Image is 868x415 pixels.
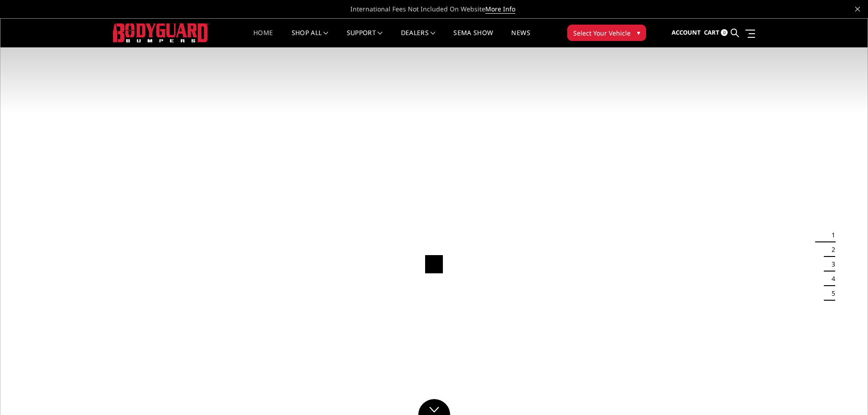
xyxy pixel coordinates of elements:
a: Cart 0 [704,20,728,45]
button: 3 of 5 [826,257,835,272]
a: SEMA Show [453,30,493,47]
a: More Info [485,5,515,14]
a: Click to Down [418,399,450,415]
a: News [511,30,530,47]
a: Support [347,30,383,47]
span: 0 [721,29,728,36]
a: Dealers [401,30,436,47]
button: 1 of 5 [826,228,835,242]
a: Home [253,30,273,47]
a: shop all [292,30,329,47]
span: ▾ [637,28,640,37]
button: 4 of 5 [826,272,835,286]
button: Select Your Vehicle [567,25,646,41]
span: Account [672,28,701,36]
span: Select Your Vehicle [573,28,631,38]
a: Account [672,20,701,45]
button: 2 of 5 [826,242,835,257]
img: BODYGUARD BUMPERS [113,23,209,42]
button: 5 of 5 [826,286,835,301]
span: Cart [704,28,719,36]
